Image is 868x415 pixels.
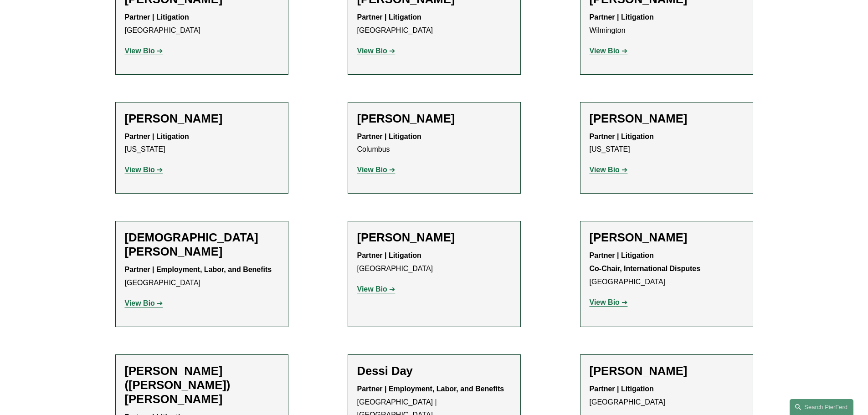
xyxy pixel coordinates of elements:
a: View Bio [125,299,163,307]
h2: [DEMOGRAPHIC_DATA][PERSON_NAME] [125,231,279,259]
p: [GEOGRAPHIC_DATA] [125,11,279,37]
strong: Partner | Employment, Labor, and Benefits [357,385,504,393]
p: [US_STATE] [590,130,744,157]
p: [GEOGRAPHIC_DATA] [590,249,744,288]
strong: View Bio [357,166,387,174]
strong: View Bio [590,47,620,55]
h2: [PERSON_NAME] [590,231,744,245]
a: View Bio [590,47,628,55]
strong: Partner | Litigation [357,13,421,21]
strong: Partner | Litigation [590,385,654,393]
p: [GEOGRAPHIC_DATA] [590,383,744,409]
strong: Partner | Litigation [590,13,654,21]
a: View Bio [357,285,395,293]
strong: View Bio [357,285,387,293]
a: View Bio [125,47,163,55]
p: [GEOGRAPHIC_DATA] [125,263,279,290]
strong: View Bio [357,47,387,55]
h2: [PERSON_NAME] [125,112,279,126]
p: [GEOGRAPHIC_DATA] [357,11,511,37]
h2: Dessi Day [357,364,511,378]
strong: Partner | Litigation [125,133,189,140]
a: View Bio [590,166,628,174]
strong: View Bio [590,166,620,174]
strong: Partner | Litigation Co-Chair, International Disputes [590,251,701,272]
p: [US_STATE] [125,130,279,157]
strong: View Bio [125,47,155,55]
h2: [PERSON_NAME] ([PERSON_NAME]) [PERSON_NAME] [125,364,279,406]
h2: [PERSON_NAME] [590,364,744,378]
strong: Partner | Litigation [125,13,189,21]
strong: Partner | Litigation [590,133,654,140]
a: View Bio [357,166,395,174]
strong: View Bio [125,166,155,174]
h2: [PERSON_NAME] [357,231,511,245]
strong: Partner | Litigation [357,133,421,140]
strong: Partner | Litigation [357,251,421,259]
a: View Bio [125,166,163,174]
p: Columbus [357,130,511,157]
strong: View Bio [125,299,155,307]
h2: [PERSON_NAME] [590,112,744,126]
h2: [PERSON_NAME] [357,112,511,126]
strong: View Bio [590,298,620,306]
strong: Partner | Employment, Labor, and Benefits [125,266,272,273]
a: Search this site [790,399,853,415]
p: [GEOGRAPHIC_DATA] [357,249,511,276]
p: Wilmington [590,11,744,37]
a: View Bio [590,298,628,306]
a: View Bio [357,47,395,55]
